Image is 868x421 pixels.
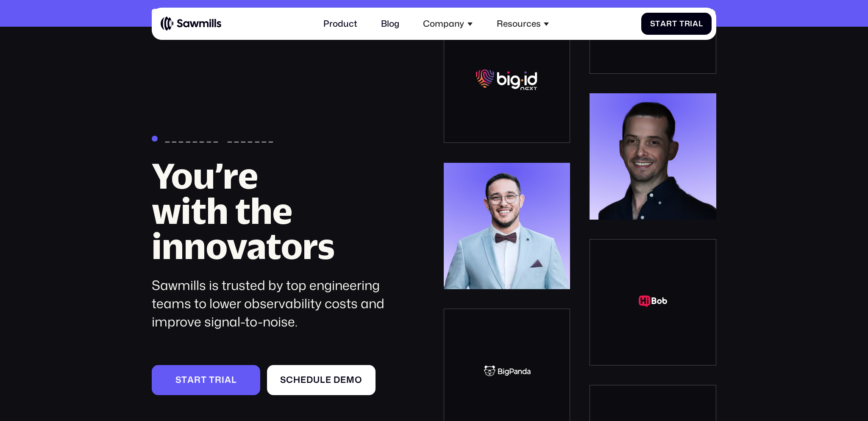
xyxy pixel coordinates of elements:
[194,375,201,385] span: r
[209,375,215,385] span: t
[225,375,231,385] span: a
[444,162,570,288] img: customer photo
[417,12,479,35] div: Company
[152,276,406,331] div: Sawmills is trusted by top engineering teams to lower observability costs and improve signal-to-n...
[306,375,313,385] span: d
[152,365,260,395] a: Starttrial
[187,375,194,385] span: a
[355,375,362,385] span: o
[497,19,541,29] div: Resources
[215,375,222,385] span: r
[684,19,690,28] span: r
[590,92,716,218] img: customer photo
[666,19,672,28] span: r
[641,13,712,35] a: StartTrial
[201,375,207,385] span: t
[293,375,300,385] span: h
[280,375,286,385] span: S
[660,19,666,28] span: a
[475,67,539,91] img: BigID White logo
[313,375,320,385] span: u
[320,375,325,385] span: l
[222,375,225,385] span: i
[679,19,684,28] span: T
[317,12,364,35] a: Product
[346,375,355,385] span: m
[334,375,340,385] span: d
[490,12,556,35] div: Resources
[655,19,660,28] span: t
[650,19,656,28] span: S
[300,375,306,385] span: e
[164,133,275,145] div: ________ _______
[693,19,698,28] span: a
[286,375,293,385] span: c
[325,375,331,385] span: e
[340,375,346,385] span: e
[175,375,181,385] span: S
[375,12,406,35] a: Blog
[181,375,187,385] span: t
[231,375,237,385] span: l
[690,19,693,28] span: i
[423,19,464,29] div: Company
[152,158,406,263] h1: You’re with the innovators
[267,365,376,395] a: Scheduledemo
[672,19,677,28] span: t
[698,19,703,28] span: l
